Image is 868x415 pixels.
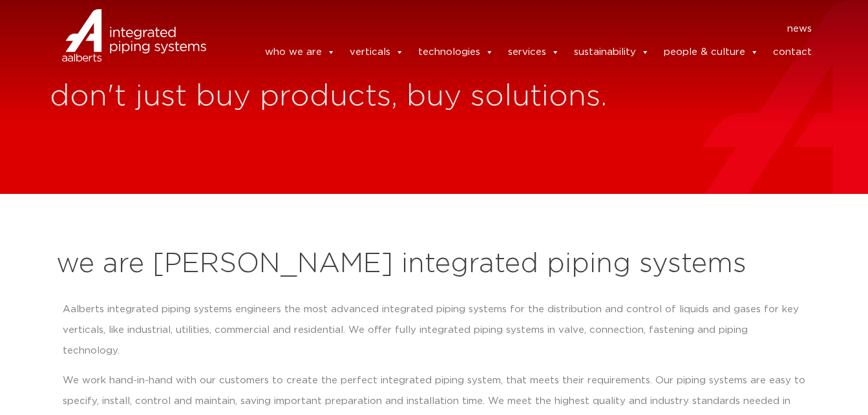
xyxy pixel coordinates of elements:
[574,39,650,65] a: sustainability
[56,249,812,280] h2: we are [PERSON_NAME] integrated piping systems
[350,39,404,65] a: verticals
[664,39,759,65] a: people & culture
[787,19,812,39] a: news
[63,299,806,361] p: Aalberts integrated piping systems engineers the most advanced integrated piping systems for the ...
[418,39,494,65] a: technologies
[508,39,560,65] a: services
[226,19,812,39] nav: Menu
[773,39,812,65] a: contact
[265,39,335,65] a: who we are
